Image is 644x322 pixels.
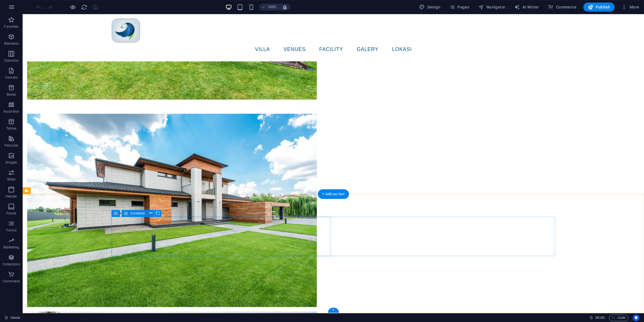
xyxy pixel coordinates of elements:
p: Collections [3,262,20,267]
button: reload [81,4,87,10]
span: More [621,4,639,10]
div: + Add section [318,189,349,199]
a: Click to cancel selection. Double-click to open Pages [5,314,20,321]
p: Forms [6,228,16,233]
button: 100% [259,4,279,10]
p: Commerce [3,279,20,284]
span: 00 00 [595,314,604,321]
h6: 100% [268,4,277,10]
span: Container [130,212,145,215]
p: Favorites [4,24,18,29]
i: Reload page [81,4,87,10]
p: Columns [4,58,18,63]
button: Commerce [546,3,579,12]
p: Marketing [3,245,19,250]
p: Slider [7,177,16,182]
span: Pages [449,4,469,10]
span: AI Writer [514,4,539,10]
p: Content [5,75,18,80]
span: Design [419,4,440,10]
span: Code [611,314,626,321]
button: Publish [583,3,615,12]
span: : [599,315,600,320]
span: Navigator [478,4,505,10]
button: AI Writer [512,3,541,12]
span: Commerce [548,4,576,10]
button: Design [417,3,443,12]
span: Publish [588,4,610,10]
button: Usercentrics [633,314,639,321]
p: Tables [6,126,16,131]
p: Features [5,143,18,148]
div: Design (Ctrl+Alt+Y) [417,3,443,12]
button: More [619,3,641,12]
p: Accordion [3,109,19,114]
p: Footer [6,211,16,216]
p: Elements [4,41,19,46]
button: Click here to leave preview mode and continue editing [69,4,76,10]
p: Header [6,194,17,199]
h6: Session time [589,314,604,321]
button: Code [609,314,628,321]
div: + [328,308,339,313]
p: Boxes [7,92,16,97]
p: Images [6,160,17,165]
i: On resize automatically adjust zoom level to fit chosen device. [282,5,287,10]
button: Pages [447,3,471,12]
button: Navigator [476,3,507,12]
